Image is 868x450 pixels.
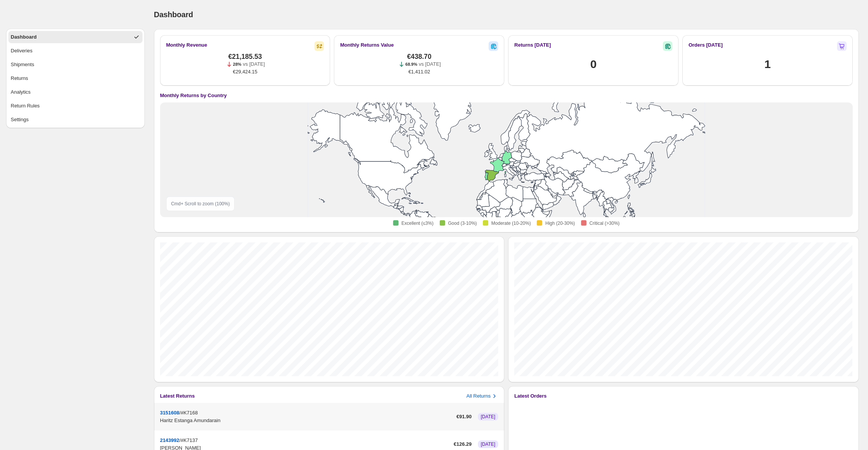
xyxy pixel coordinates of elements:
[243,60,265,68] p: vs [DATE]
[545,220,575,226] span: High (20-30%)
[8,100,143,112] button: Return Rules
[457,413,472,421] span: €91.90
[160,417,453,424] p: Haritz Estanga Amundarain
[466,392,499,400] button: All Returns
[407,53,432,60] span: €438.70
[8,72,143,84] button: Returns
[491,220,531,226] span: Moderate (10-20%)
[11,33,37,41] div: Dashboard
[228,53,262,60] span: €21,185.53
[481,414,496,420] span: [DATE]
[160,92,227,99] h4: Monthly Returns by Country
[8,114,143,126] button: Settings
[11,75,28,82] div: Returns
[514,41,551,49] h2: Returns [DATE]
[233,62,241,67] span: 28%
[160,437,180,443] button: 2143992
[402,220,434,226] span: Excellent (≤3%)
[589,220,620,226] span: Critical (>30%)
[419,60,441,68] p: vs [DATE]
[11,102,40,110] div: Return Rules
[340,41,394,49] h2: Monthly Returns Value
[8,58,143,71] button: Shipments
[154,10,193,19] span: Dashboard
[481,441,496,447] span: [DATE]
[11,116,29,123] div: Settings
[405,62,417,67] span: 68.9%
[688,41,722,49] h2: Orders [DATE]
[160,410,180,416] button: 3151608
[764,57,771,72] h1: 1
[181,410,198,416] span: #K7168
[11,88,31,96] div: Analytics
[448,220,477,226] span: Good (3-10%)
[8,86,143,98] button: Analytics
[160,409,453,424] div: /
[11,61,34,68] div: Shipments
[166,197,235,211] div: Cmd + Scroll to zoom ( 100 %)
[181,437,198,443] span: #K7137
[11,47,32,55] div: Deliveries
[166,41,207,49] h2: Monthly Revenue
[514,392,547,400] h3: Latest Orders
[408,68,430,76] span: €1,411.02
[160,392,195,400] h3: Latest Returns
[466,392,491,400] h3: All Returns
[8,31,143,43] button: Dashboard
[590,57,596,72] h1: 0
[8,45,143,57] button: Deliveries
[233,68,257,76] span: €29,424.15
[454,440,472,448] span: €126.29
